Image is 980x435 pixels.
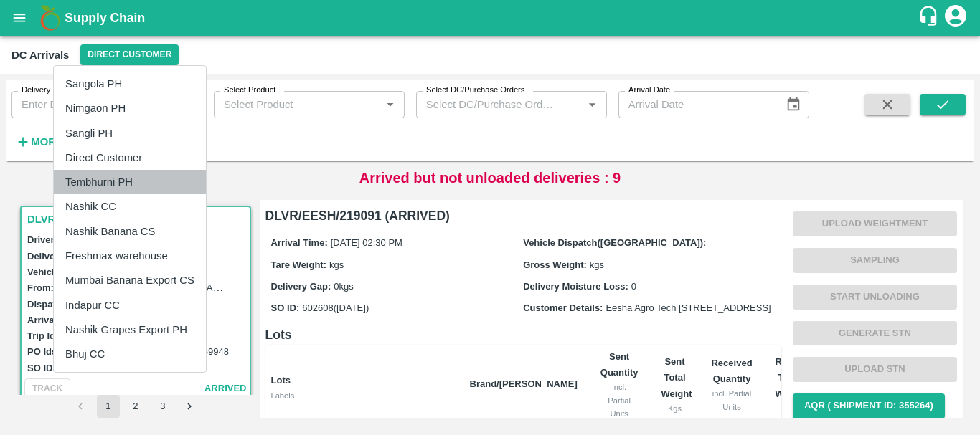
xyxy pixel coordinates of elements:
[54,219,206,244] li: Nashik Banana CS
[54,72,206,96] li: Sangola PH
[54,317,206,342] li: Nashik Grapes Export PH
[54,244,206,268] li: Freshmax warehouse
[54,121,206,145] li: Sangli PH
[54,96,206,120] li: Nimgaon PH
[54,342,206,366] li: Bhuj CC
[54,293,206,317] li: Indapur CC
[54,145,206,170] li: Direct Customer
[54,194,206,219] li: Nashik CC
[54,268,206,292] li: Mumbai Banana Export CS
[54,170,206,194] li: Tembhurni PH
